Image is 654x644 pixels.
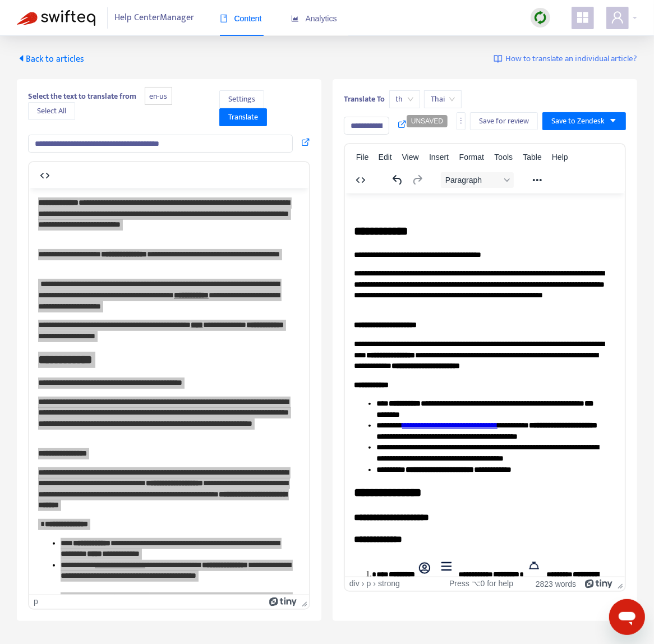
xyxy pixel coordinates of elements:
[219,90,264,108] button: Settings
[402,153,419,162] span: View
[551,115,605,127] span: Save to Zendesk
[528,172,547,188] button: Reveal or hide additional toolbar items
[609,117,617,125] span: caret-down
[367,579,371,588] div: p
[297,595,309,609] div: Press the Up and Down arrow keys to resize the editor.
[523,153,541,162] span: Table
[219,108,267,126] button: Translate
[291,14,337,23] span: Analytics
[494,54,503,63] img: image-link
[457,117,465,125] span: more
[115,7,195,29] span: Help Center Manager
[34,597,38,606] div: p
[542,112,626,130] button: Save to Zendeskcaret-down
[28,90,136,103] b: Select the text to translate from
[609,599,645,635] iframe: Button to launch messaging window
[445,176,500,185] span: Paragraph
[17,54,26,63] span: caret-left
[441,172,514,188] button: Block Paragraph
[408,172,427,188] button: Redo
[269,597,297,606] a: Powered by Tiny
[28,102,75,120] button: Select All
[220,14,262,23] span: Content
[37,105,66,117] span: Select All
[585,579,613,588] a: Powered by Tiny
[495,153,513,162] span: Tools
[459,153,484,162] span: Format
[396,91,413,108] span: th
[536,579,576,588] button: 2823 words
[349,579,360,588] div: div
[457,112,466,130] button: more
[145,87,172,105] span: en-us
[228,93,255,105] span: Settings
[429,153,449,162] span: Insert
[611,11,624,24] span: user
[345,194,625,577] iframe: Rich Text Area
[373,579,376,588] div: ›
[29,188,309,595] iframe: Rich Text Area
[356,153,369,162] span: File
[505,53,637,66] span: How to translate an individual article?
[220,15,228,22] span: book
[533,11,547,25] img: sync.dc5367851b00ba804db3.png
[552,153,568,162] span: Help
[411,117,443,125] span: UNSAVED
[228,111,258,123] span: Translate
[17,10,95,26] img: Swifteq
[344,93,385,105] b: Translate To
[378,579,400,588] div: strong
[291,15,299,22] span: area-chart
[613,577,625,591] div: Press the Up and Down arrow keys to resize the editor.
[437,579,526,588] div: Press ⌥0 for help
[17,52,84,67] span: Back to articles
[479,115,529,127] span: Save for review
[576,11,589,24] span: appstore
[494,53,637,66] a: How to translate an individual article?
[379,153,392,162] span: Edit
[470,112,538,130] button: Save for review
[362,579,365,588] div: ›
[431,91,455,108] span: Thai
[388,172,407,188] button: Undo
